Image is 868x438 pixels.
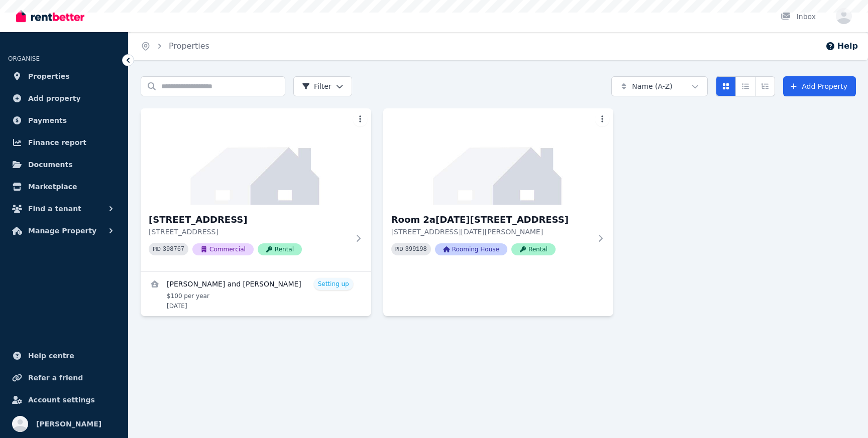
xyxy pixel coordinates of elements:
[353,112,367,126] button: More options
[405,246,427,253] code: 399198
[735,76,755,96] button: Compact list view
[28,181,77,193] span: Marketplace
[28,159,73,171] span: Documents
[511,243,556,255] span: Rental
[8,177,120,197] a: Marketplace
[755,76,775,96] button: Expanded list view
[28,225,96,237] span: Manage Property
[28,394,95,406] span: Account settings
[16,9,84,24] img: RentBetter
[141,108,371,271] a: 5/3 Flowerdale Rd, Liverpool[STREET_ADDRESS][STREET_ADDRESS]PID 398767CommercialRental
[28,203,81,215] span: Find a tenant
[28,350,74,362] span: Help centre
[632,81,673,91] span: Name (A-Z)
[8,66,120,86] a: Properties
[595,112,609,126] button: More options
[391,213,592,227] h3: Room 2a[DATE][STREET_ADDRESS]
[149,227,349,237] p: [STREET_ADDRESS]
[192,243,254,255] span: Commercial
[8,199,120,219] button: Find a tenant
[149,213,349,227] h3: [STREET_ADDRESS]
[258,243,302,255] span: Rental
[129,32,222,60] nav: Breadcrumb
[8,55,40,62] span: ORGANISE
[716,76,736,96] button: Card view
[8,221,120,241] button: Manage Property
[716,76,775,96] div: View options
[153,246,161,252] small: PID
[169,41,209,51] a: Properties
[28,136,86,149] span: Finance report
[293,76,352,96] button: Filter
[163,246,184,253] code: 398767
[825,40,858,52] button: Help
[395,246,403,252] small: PID
[302,81,332,91] span: Filter
[28,114,67,126] span: Payments
[783,76,856,96] a: Add Property
[28,92,81,104] span: Add property
[391,227,592,237] p: [STREET_ADDRESS][DATE][PERSON_NAME]
[611,76,708,96] button: Name (A-Z)
[8,155,120,175] a: Documents
[8,368,120,388] a: Refer a friend
[8,390,120,410] a: Account settings
[141,108,371,205] img: 5/3 Flowerdale Rd, Liverpool
[8,346,120,366] a: Help centre
[383,108,614,271] a: Room 2a, 5/3 Colombo StRoom 2a[DATE][STREET_ADDRESS][STREET_ADDRESS][DATE][PERSON_NAME]PID 399198...
[141,272,371,316] a: View details for Sameera and Sameera Liyanage
[8,110,120,130] a: Payments
[28,372,83,384] span: Refer a friend
[781,12,816,22] div: Inbox
[8,132,120,153] a: Finance report
[435,243,507,255] span: Rooming House
[28,70,70,82] span: Properties
[8,88,120,108] a: Add property
[383,108,614,205] img: Room 2a, 5/3 Colombo St
[36,418,101,430] span: [PERSON_NAME]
